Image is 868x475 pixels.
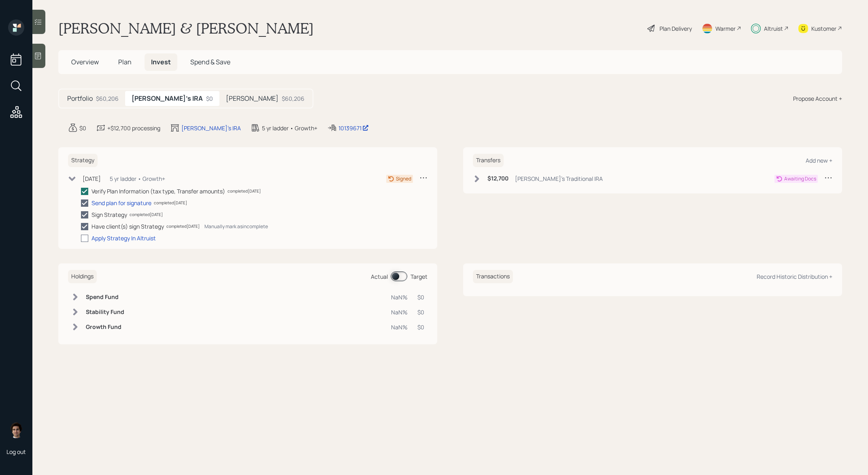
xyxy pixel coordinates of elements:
[396,175,411,182] div: Signed
[118,57,132,66] span: Plan
[96,94,119,103] div: $60,206
[515,174,603,183] div: [PERSON_NAME]'s Traditional IRA
[154,200,187,206] div: completed [DATE]
[206,94,213,103] div: $0
[86,309,124,316] h6: Stability Fund
[417,293,424,301] div: $0
[473,270,513,283] h6: Transactions
[6,448,26,456] div: Log out
[764,24,783,33] div: Altruist
[660,24,692,33] div: Plan Delivery
[473,154,504,167] h6: Transfers
[190,57,230,66] span: Spend & Save
[107,124,160,132] div: +$12,700 processing
[784,175,816,182] div: Awaiting Docs
[91,234,156,242] div: Apply Strategy In Altruist
[83,174,101,183] div: [DATE]
[262,124,317,132] div: 5 yr ladder • Growth+
[417,323,424,331] div: $0
[68,154,98,167] h6: Strategy
[71,57,99,66] span: Overview
[417,308,424,316] div: $0
[793,94,842,103] div: Propose Account +
[204,223,268,230] div: Manually mark as incomplete
[371,272,388,281] div: Actual
[181,124,241,132] div: [PERSON_NAME]'s IRA
[91,199,151,207] div: Send plan for signature
[338,124,369,132] div: 10139671
[282,94,304,103] div: $60,206
[391,323,408,331] div: NaN%
[151,57,171,66] span: Invest
[391,293,408,301] div: NaN%
[226,95,279,102] h5: [PERSON_NAME]
[487,175,508,182] h6: $12,700
[91,187,225,195] div: Verify Plan Information (tax type, Transfer amounts)
[411,272,428,281] div: Target
[715,24,736,33] div: Warmer
[130,212,163,218] div: completed [DATE]
[79,124,86,132] div: $0
[86,324,124,331] h6: Growth Fund
[91,222,164,231] div: Have client(s) sign Strategy
[110,174,165,183] div: 5 yr ladder • Growth+
[391,308,408,316] div: NaN%
[811,24,836,33] div: Kustomer
[58,19,314,37] h1: [PERSON_NAME] & [PERSON_NAME]
[757,273,832,280] div: Record Historic Distribution +
[228,188,261,194] div: completed [DATE]
[8,422,24,438] img: harrison-schaefer-headshot-2.png
[166,223,200,229] div: completed [DATE]
[132,95,203,102] h5: [PERSON_NAME]'s IRA
[67,95,93,102] h5: Portfolio
[806,157,832,164] div: Add new +
[68,270,97,283] h6: Holdings
[91,210,127,219] div: Sign Strategy
[86,294,124,301] h6: Spend Fund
